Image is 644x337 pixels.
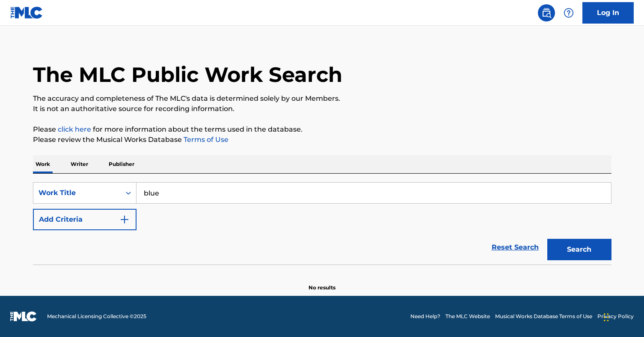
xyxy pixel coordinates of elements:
[601,296,644,337] iframe: Chat Widget
[538,4,555,21] a: Public Search
[33,124,611,135] p: Please for more information about the terms used in the database.
[564,8,574,18] img: help
[495,313,592,320] a: Musical Works Database Terms of Use
[33,155,53,173] p: Work
[10,311,37,322] img: logo
[582,2,634,24] a: Log In
[39,188,116,198] div: Work Title
[33,62,342,87] h1: The MLC Public Work Search
[33,209,137,230] button: Add Criteria
[47,313,146,320] span: Mechanical Licensing Collective © 2025
[547,239,611,260] button: Search
[119,214,130,225] img: 9d2ae6d4665cec9f34b9.svg
[68,155,91,173] p: Writer
[33,93,611,104] p: The accuracy and completeness of The MLC's data is determined solely by our Members.
[33,135,611,145] p: Please review the Musical Works Database
[410,313,440,320] a: Need Help?
[604,304,609,330] div: Drag
[445,313,490,320] a: The MLC Website
[33,104,611,114] p: It is not an authoritative source for recording information.
[309,274,335,292] p: No results
[10,6,43,19] img: MLC Logo
[182,135,229,144] a: Terms of Use
[487,238,543,257] a: Reset Search
[541,8,552,18] img: search
[106,155,137,173] p: Publisher
[560,4,577,21] div: Help
[33,182,611,265] form: Search Form
[58,125,91,133] a: click here
[597,313,634,320] a: Privacy Policy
